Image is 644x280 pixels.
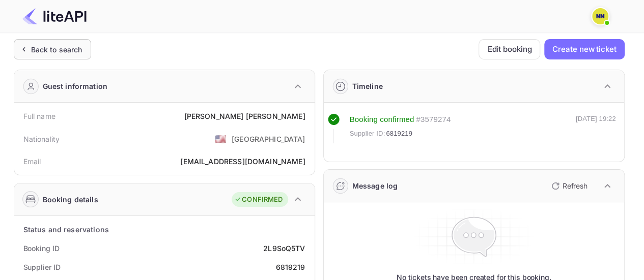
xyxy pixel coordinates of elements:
div: Back to search [31,44,82,55]
div: 2L9SoQ5TV [263,243,305,254]
div: [GEOGRAPHIC_DATA] [232,134,305,144]
div: [DATE] 19:22 [576,114,616,143]
div: Supplier ID [23,262,61,272]
div: Booking details [43,194,98,205]
div: Booking ID [23,243,60,254]
div: Nationality [23,134,60,144]
div: Guest information [43,81,108,91]
button: Edit booking [479,39,540,59]
div: Email [23,156,41,167]
div: [PERSON_NAME] [PERSON_NAME] [184,111,305,121]
img: LiteAPI Logo [22,8,87,24]
button: Refresh [545,178,592,194]
img: N/A N/A [592,8,608,24]
p: Refresh [563,180,587,191]
button: Create new ticket [544,39,624,59]
div: Booking confirmed [350,114,414,126]
div: Status and reservations [23,224,109,235]
div: Timeline [352,81,383,91]
div: # 3579274 [416,114,451,126]
div: 6819219 [275,262,305,272]
div: Full name [23,111,55,121]
span: Supplier ID: [350,129,385,139]
div: [EMAIL_ADDRESS][DOMAIN_NAME] [180,156,305,167]
div: CONFIRMED [234,195,283,205]
div: Message log [352,180,398,191]
span: 6819219 [386,129,412,139]
span: United States [215,130,227,148]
